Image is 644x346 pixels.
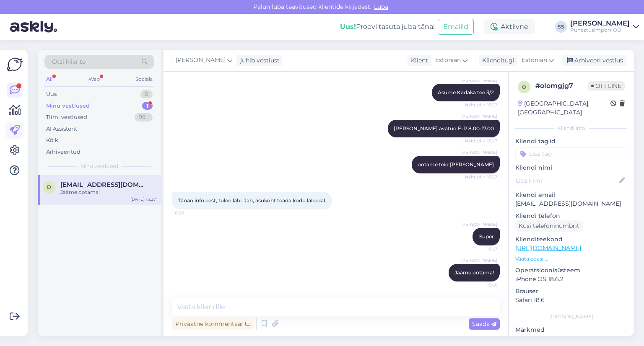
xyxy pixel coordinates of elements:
[515,191,627,199] p: Kliendi email
[465,174,497,180] span: Nähtud ✓ 15:27
[515,313,627,320] div: [PERSON_NAME]
[46,113,87,121] div: Tiimi vestlused
[479,233,494,240] span: Super
[134,74,154,85] div: Socials
[60,181,148,188] span: dhratio@gmail.com
[522,56,547,65] span: Estonian
[515,296,627,305] p: Safari 18.6
[60,188,156,196] div: Jääme ootama!
[52,57,86,66] span: Otsi kliente
[178,197,326,204] span: Tänan info eest, tulen läbi. Jah, asukoht teada kodu lähedal.
[518,99,610,117] div: [GEOGRAPHIC_DATA], [GEOGRAPHIC_DATA]
[438,19,474,35] button: Emailid
[466,246,497,252] span: 15:27
[522,84,526,90] span: o
[555,21,567,33] div: SS
[515,287,627,296] p: Brauser
[515,124,627,132] div: Kliendi info
[140,90,153,98] div: 0
[515,220,583,232] div: Küsi telefoninumbrit
[465,102,497,108] span: Nähtud ✓ 15:27
[174,210,206,216] span: 15:27
[461,77,497,83] span: [PERSON_NAME]
[47,184,51,190] span: d
[46,125,77,133] div: AI Assistent
[46,102,90,110] div: Minu vestlused
[340,22,434,32] div: Proovi tasuta juba täna:
[484,19,535,34] div: Aktiivne
[44,74,54,85] div: All
[461,257,497,263] span: [PERSON_NAME]
[570,20,630,27] div: [PERSON_NAME]
[394,125,494,132] span: [PERSON_NAME] avatud E-R 8.00-17.00
[80,163,118,170] span: Minu vestlused
[479,56,514,65] div: Klienditugi
[435,56,461,65] span: Estonian
[515,147,627,160] input: Lisa tag
[418,161,494,168] span: ootame teid [PERSON_NAME]
[472,320,496,328] span: Saada
[466,282,497,288] span: 15:28
[340,23,356,31] b: Uus!
[588,81,625,90] span: Offline
[516,176,618,185] input: Lisa nimi
[237,56,280,65] div: juhib vestlust
[515,137,627,146] p: Kliendi tag'id
[87,74,101,85] div: Web
[454,269,494,276] span: Jääme ootama!
[172,318,254,330] div: Privaatne kommentaar
[465,138,497,144] span: Nähtud ✓ 15:27
[515,266,627,275] p: Operatsioonisüsteem
[570,20,639,34] a: [PERSON_NAME]Puhastusimport OÜ
[130,196,156,202] div: [DATE] 15:27
[515,212,627,220] p: Kliendi telefon
[142,102,153,110] div: 1
[515,325,627,334] p: Märkmed
[515,199,627,208] p: [EMAIL_ADDRESS][DOMAIN_NAME]
[515,244,581,252] a: [URL][DOMAIN_NAME]
[515,275,627,284] p: iPhone OS 18.6.2
[7,57,23,72] img: Askly Logo
[515,235,627,244] p: Klienditeekond
[46,90,57,98] div: Uus
[535,81,588,91] div: # olomgjg7
[176,56,226,65] span: [PERSON_NAME]
[461,113,497,119] span: [PERSON_NAME]
[46,136,58,145] div: Kõik
[461,221,497,227] span: [PERSON_NAME]
[135,113,153,121] div: 99+
[515,255,627,263] p: Vaata edasi ...
[515,163,627,172] p: Kliendi nimi
[562,55,626,66] div: Arhiveeri vestlus
[371,3,391,10] span: Luba
[461,149,497,155] span: [PERSON_NAME]
[438,89,494,96] span: Asume Kadaka tee 3/2
[408,56,428,65] div: Klient
[570,27,630,34] div: Puhastusimport OÜ
[46,148,80,156] div: Arhiveeritud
